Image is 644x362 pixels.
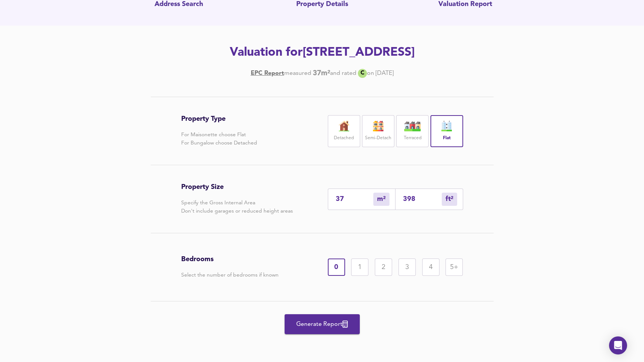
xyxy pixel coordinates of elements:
[109,44,535,61] h2: Valuation for [STREET_ADDRESS]
[292,319,352,330] span: Generate Report
[445,259,463,276] div: 5+
[609,336,627,354] div: Open Intercom Messenger
[403,121,422,131] img: house-icon
[375,259,392,276] div: 2
[181,131,257,147] p: For Maisonette choose Flat For Bungalow choose Detached
[336,195,373,203] input: Enter sqm
[181,271,279,279] p: Select the number of bedrooms if known
[313,69,330,78] b: 37 m²
[365,134,391,143] label: Semi-Detach
[437,121,456,131] img: flat-icon
[443,134,451,143] label: Flat
[442,193,457,206] div: m²
[373,193,389,206] div: m²
[358,69,367,78] div: C
[181,115,257,123] h3: Property Type
[396,115,429,147] div: Terraced
[251,69,394,78] div: [DATE]
[251,69,284,78] a: EPC Report
[181,183,293,191] h3: Property Size
[430,115,463,147] div: Flat
[403,195,442,203] input: Sqft
[328,115,360,147] div: Detached
[404,134,421,143] label: Terraced
[328,259,345,276] div: 0
[399,259,416,276] div: 3
[351,259,368,276] div: 1
[369,121,388,131] img: house-icon
[422,259,439,276] div: 4
[285,314,360,334] button: Generate Report
[367,69,374,78] div: on
[334,134,354,143] label: Detached
[330,69,356,78] div: and rated
[181,255,279,263] h3: Bedrooms
[362,115,394,147] div: Semi-Detach
[181,199,293,215] p: Specify the Gross Internal Area Don't include garages or reduced height areas
[284,69,311,78] div: measured
[335,121,353,131] img: house-icon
